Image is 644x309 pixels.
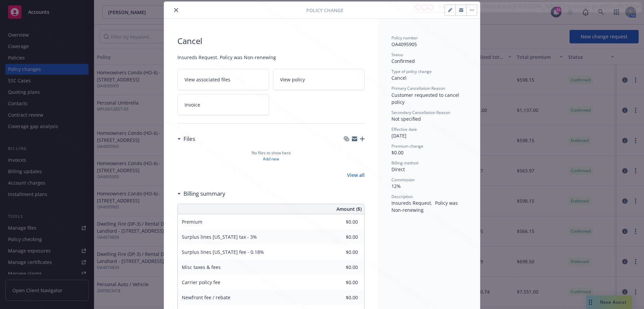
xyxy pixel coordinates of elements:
[183,189,225,198] h3: Billing summary
[391,132,407,139] span: [DATE]
[391,149,404,156] span: $0.00
[177,35,365,47] span: Cancel
[391,177,415,183] span: Commission
[391,194,413,199] span: Description
[391,160,418,166] span: Billing method
[336,205,362,213] span: Amount ($)
[391,126,417,132] span: Effective date
[177,94,269,115] a: Invoice
[391,41,417,47] span: OA4095905
[318,292,362,302] input: 0.00
[263,156,279,162] a: Add new
[172,6,180,14] button: close
[184,101,200,108] span: Invoice
[182,264,221,270] span: Misc taxes & fees
[391,116,421,122] span: Not specified
[318,232,362,242] input: 0.00
[391,166,405,172] span: Direct
[182,234,257,240] span: Surplus lines [US_STATE] tax - 3%
[391,183,401,189] span: 12%
[391,110,450,115] span: Secondary Cancellation Reason
[306,7,343,14] span: Policy Change
[391,35,418,41] span: Policy number
[391,69,432,74] span: Type of policy change
[252,150,291,156] span: No files to show here
[391,58,415,64] span: Confirmed
[391,200,459,213] span: Insureds Request. Policy was Non-renewing
[280,76,305,83] span: View policy
[177,134,195,143] div: Files
[182,249,264,255] span: Surplus lines [US_STATE] fee - 0.18%
[177,69,269,90] a: View associated files
[182,219,202,225] span: Premium
[391,52,403,57] span: Status
[273,69,365,90] a: View policy
[182,279,220,285] span: Carrier policy fee
[177,54,365,61] span: Insureds Request. Policy was Non-renewing
[184,76,230,83] span: View associated files
[391,75,407,81] span: Cancel
[391,92,461,105] span: Customer requested to cancel policy
[318,262,362,272] input: 0.00
[182,294,230,301] span: Newfront fee / rebate
[318,277,362,287] input: 0.00
[318,247,362,257] input: 0.00
[318,217,362,227] input: 0.00
[391,85,445,91] span: Primary Cancellation Reason
[183,134,195,143] h3: Files
[347,171,365,179] a: View all
[391,143,423,149] span: Premium change
[177,189,225,198] div: Billing summary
